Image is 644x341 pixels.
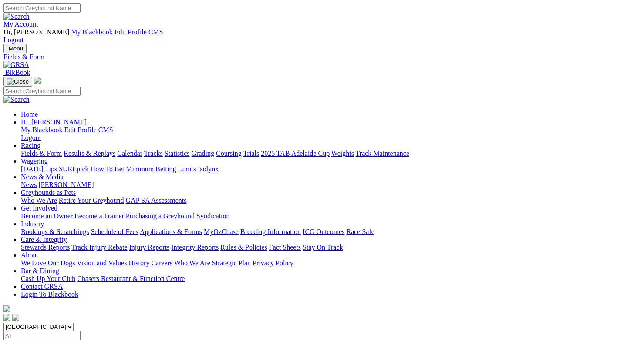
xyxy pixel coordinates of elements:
[174,259,210,267] a: Who We Are
[77,275,185,282] a: Chasers Restaurant & Function Centre
[21,204,57,212] a: Get Involved
[192,150,214,157] a: Grading
[21,126,641,142] div: Hi, [PERSON_NAME]
[21,220,44,227] a: Industry
[216,150,242,157] a: Coursing
[91,165,125,173] a: How To Bet
[3,20,38,28] a: My Account
[196,212,229,220] a: Syndication
[34,77,41,84] img: logo-grsa-white.png
[3,36,24,43] a: Logout
[3,13,30,20] img: Search
[21,275,75,282] a: Cash Up Your Club
[21,251,38,259] a: About
[117,150,142,157] a: Calendar
[3,77,32,87] button: Toggle navigation
[128,259,149,267] a: History
[21,267,59,274] a: Bar & Dining
[21,157,48,165] a: Wagering
[3,28,641,44] div: My Account
[240,228,301,235] a: Breeding Information
[74,212,124,220] a: Become a Trainer
[3,69,30,76] a: BlkBook
[269,244,301,251] a: Fact Sheets
[126,165,196,173] a: Minimum Betting Limits
[21,244,641,251] div: Care & Integrity
[21,197,57,204] a: Who We Are
[21,244,70,251] a: Stewards Reports
[71,244,127,251] a: Track Injury Rebate
[243,150,259,157] a: Trials
[21,118,88,126] a: Hi, [PERSON_NAME]
[21,197,641,204] div: Greyhounds as Pets
[144,150,163,157] a: Tracks
[151,259,172,267] a: Careers
[21,142,40,149] a: Racing
[21,150,62,157] a: Fields & Form
[3,53,641,61] a: Fields & Form
[77,259,127,267] a: Vision and Values
[303,244,343,251] a: Stay On Track
[21,165,57,173] a: [DATE] Tips
[3,3,81,13] input: Search
[21,126,63,134] a: My Blackbook
[21,259,75,267] a: We Love Our Dogs
[21,181,641,189] div: News & Media
[346,228,374,235] a: Race Safe
[3,96,30,104] img: Search
[3,87,81,96] input: Search
[21,134,41,141] a: Logout
[7,78,29,85] img: Close
[3,331,81,340] input: Select date
[126,212,195,220] a: Purchasing a Greyhound
[5,69,30,76] span: BlkBook
[21,118,87,126] span: Hi, [PERSON_NAME]
[21,228,89,235] a: Bookings & Scratchings
[3,44,27,53] button: Toggle navigation
[3,61,29,69] img: GRSA
[140,228,202,235] a: Applications & Forms
[21,259,641,267] div: About
[38,181,94,188] a: [PERSON_NAME]
[21,275,641,283] div: Bar & Dining
[171,244,219,251] a: Integrity Reports
[261,150,330,157] a: 2025 TAB Adelaide Cup
[253,259,293,267] a: Privacy Policy
[12,314,19,321] img: twitter.svg
[165,150,190,157] a: Statistics
[9,45,23,52] span: Menu
[21,236,67,243] a: Care & Integrity
[59,165,88,173] a: SUREpick
[21,165,641,173] div: Wagering
[64,126,97,134] a: Edit Profile
[21,283,63,290] a: Contact GRSA
[21,173,64,181] a: News & Media
[3,305,10,312] img: logo-grsa-white.png
[303,228,344,235] a: ICG Outcomes
[21,212,641,220] div: Get Involved
[59,197,124,204] a: Retire Your Greyhound
[21,189,76,196] a: Greyhounds as Pets
[21,212,73,220] a: Become an Owner
[220,244,267,251] a: Rules & Policies
[331,150,354,157] a: Weights
[115,28,147,36] a: Edit Profile
[91,228,138,235] a: Schedule of Fees
[21,110,38,118] a: Home
[21,228,641,236] div: Industry
[204,228,239,235] a: MyOzChase
[129,244,169,251] a: Injury Reports
[212,259,251,267] a: Strategic Plan
[21,150,641,157] div: Racing
[21,291,78,298] a: Login To Blackbook
[98,126,113,134] a: CMS
[198,165,219,173] a: Isolynx
[148,28,163,36] a: CMS
[3,314,10,321] img: facebook.svg
[71,28,113,36] a: My Blackbook
[64,150,115,157] a: Results & Replays
[3,28,69,36] span: Hi, [PERSON_NAME]
[356,150,409,157] a: Track Maintenance
[126,197,187,204] a: GAP SA Assessments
